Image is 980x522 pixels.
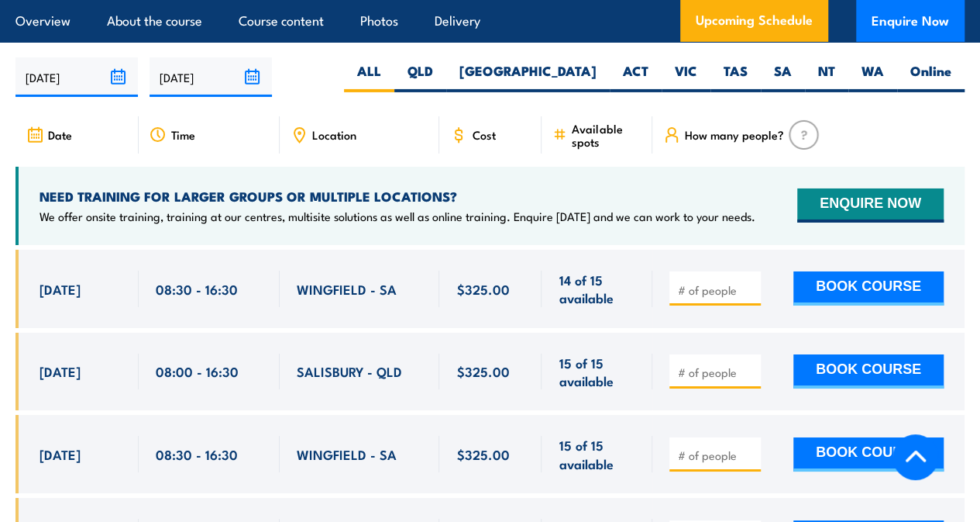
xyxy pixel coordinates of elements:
[559,436,635,472] span: 15 of 15 available
[150,57,272,97] input: To date
[15,57,138,97] input: From date
[446,62,610,92] label: [GEOGRAPHIC_DATA]
[156,362,239,380] span: 08:00 - 16:30
[48,128,72,141] span: Date
[297,445,397,463] span: WINGFIELD - SA
[456,362,509,380] span: $325.00
[156,280,238,298] span: 08:30 - 16:30
[297,280,397,298] span: WINGFIELD - SA
[710,62,761,92] label: TAS
[344,62,394,92] label: ALL
[805,62,848,92] label: NT
[312,128,356,141] span: Location
[559,271,635,307] span: 14 of 15 available
[456,280,509,298] span: $325.00
[662,62,710,92] label: VIC
[678,365,755,380] input: # of people
[761,62,805,92] label: SA
[456,445,509,463] span: $325.00
[793,437,944,472] button: BOOK COURSE
[848,62,897,92] label: WA
[559,354,635,390] span: 15 of 15 available
[685,128,784,141] span: How many people?
[610,62,662,92] label: ACT
[797,188,944,223] button: ENQUIRE NOW
[472,128,495,141] span: Cost
[793,271,944,306] button: BOOK COURSE
[171,128,195,141] span: Time
[394,62,446,92] label: QLD
[40,280,81,298] span: [DATE]
[40,362,81,380] span: [DATE]
[793,354,944,389] button: BOOK COURSE
[297,362,402,380] span: SALISBURY - QLD
[897,62,965,92] label: Online
[678,282,755,298] input: # of people
[678,448,755,463] input: # of people
[40,209,755,224] p: We offer onsite training, training at our centres, multisite solutions as well as online training...
[40,188,755,205] h4: NEED TRAINING FOR LARGER GROUPS OR MULTIPLE LOCATIONS?
[156,445,238,463] span: 08:30 - 16:30
[572,122,641,148] span: Available spots
[40,445,81,463] span: [DATE]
